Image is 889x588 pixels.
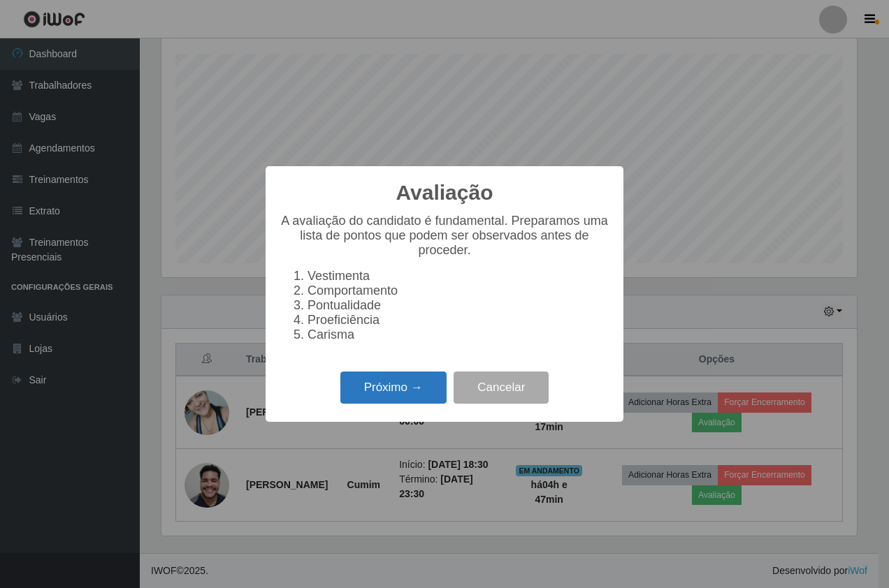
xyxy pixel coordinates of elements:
[308,298,609,313] li: Pontualidade
[340,372,447,404] button: Próximo →
[308,328,609,342] li: Carisma
[396,180,493,205] h2: Avaliação
[308,313,609,328] li: Proeficiência
[280,214,609,258] p: A avaliação do candidato é fundamental. Preparamos uma lista de pontos que podem ser observados a...
[308,269,609,284] li: Vestimenta
[308,284,609,298] li: Comportamento
[454,372,549,404] button: Cancelar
